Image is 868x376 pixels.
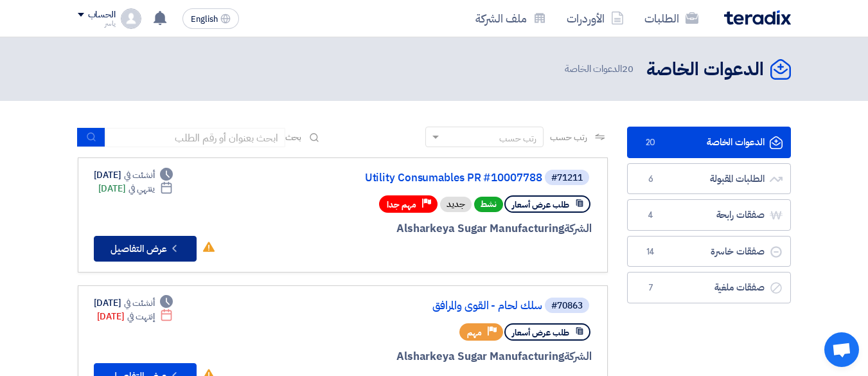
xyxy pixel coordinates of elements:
span: بحث [285,130,302,144]
a: الأوردرات [556,3,634,33]
a: الطلبات المقبولة6 [627,163,791,195]
span: أنشئت في [124,168,155,182]
a: صفقات رابحة4 [627,199,791,231]
span: رتب حسب [550,130,587,144]
div: [DATE] [98,182,173,195]
span: 7 [643,282,659,294]
span: ينتهي في [128,182,155,195]
div: ياسر [78,20,116,27]
span: English [191,15,218,24]
input: ابحث بعنوان أو رقم الطلب [105,128,285,147]
span: 20 [643,136,659,149]
a: صفقات ملغية7 [627,272,791,303]
a: ملف الشركة [465,3,556,33]
span: طلب عرض أسعار [512,199,569,211]
a: الدعوات الخاصة20 [627,127,791,158]
span: نشط [474,197,503,212]
div: [DATE] [94,296,173,310]
span: الشركة [564,220,592,237]
span: الشركة [564,348,592,364]
div: رتب حسب [499,132,536,145]
div: Alsharkeya Sugar Manufacturing [283,348,592,365]
button: عرض التفاصيل [94,236,197,262]
span: الدعوات الخاصة [565,62,635,76]
span: 6 [643,173,659,186]
div: [DATE] [94,168,173,182]
span: 20 [622,62,633,76]
span: 4 [643,209,659,222]
span: إنتهت في [127,310,155,323]
div: Alsharkeya Sugar Manufacturing [283,220,592,237]
div: الحساب [88,10,116,21]
a: صفقات خاسرة14 [627,236,791,267]
div: #70863 [551,301,583,310]
a: Utility Consumables PR #10007788 [285,172,542,184]
span: مهم [467,327,482,339]
img: Teradix logo [724,10,791,25]
img: profile_test.png [121,8,141,29]
button: English [182,8,239,29]
a: سلك لحام - القوي والمرافق [285,300,542,312]
div: [DATE] [97,310,173,323]
a: الطلبات [634,3,709,33]
span: أنشئت في [124,296,155,310]
div: #71211 [551,174,583,183]
h2: الدعوات الخاصة [646,57,764,82]
div: جديد [440,197,472,212]
span: مهم جدا [387,199,416,211]
a: دردشة مفتوحة [824,332,859,367]
span: 14 [643,246,659,258]
span: طلب عرض أسعار [512,327,569,339]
